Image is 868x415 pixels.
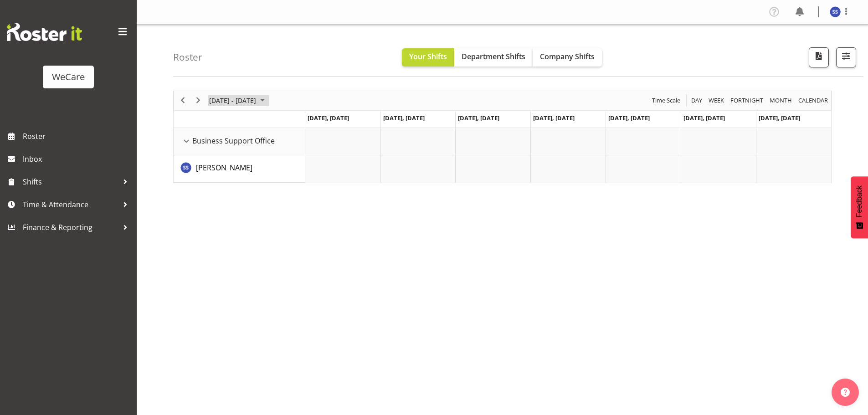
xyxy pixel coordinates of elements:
button: Download a PDF of the roster according to the set date range. [809,47,829,67]
span: Department Shifts [462,51,525,61]
a: [PERSON_NAME] [196,162,252,173]
button: Timeline Day [690,95,704,106]
button: Time Scale [651,95,682,106]
span: [DATE], [DATE] [308,114,349,122]
table: Timeline Week of June 30, 2024 [305,128,831,183]
div: previous period [175,91,190,110]
h4: Roster [173,52,202,62]
button: Previous [177,95,189,106]
span: Fortnight [729,95,764,106]
span: Your Shifts [409,51,447,61]
span: [DATE], [DATE] [458,114,499,122]
span: Company Shifts [540,51,595,61]
span: [DATE] - [DATE] [208,95,257,106]
span: Feedback [855,185,863,217]
span: Roster [23,129,132,143]
div: June 24 - 30, 2024 [206,91,270,110]
span: [DATE], [DATE] [759,114,800,122]
span: [DATE], [DATE] [533,114,575,122]
td: Business Support Office resource [174,128,305,155]
button: Fortnight [729,95,765,106]
div: next period [190,91,206,110]
button: Filter Shifts [836,47,856,67]
span: Time Scale [651,95,681,106]
img: Rosterit website logo [7,23,82,41]
button: Your Shifts [402,48,454,67]
span: Day [690,95,703,106]
img: help-xxl-2.png [841,388,850,397]
div: Timeline Week of June 30, 2024 [173,91,832,183]
span: Business Support Office [192,135,275,146]
span: Inbox [23,152,132,166]
span: Week [708,95,725,106]
td: Savita Savita resource [174,155,305,183]
button: Timeline Week [707,95,726,106]
button: Department Shifts [454,48,533,67]
span: Time & Attendance [23,198,118,211]
span: [DATE], [DATE] [608,114,650,122]
button: Next [192,95,205,106]
div: WeCare [52,70,85,84]
span: [DATE], [DATE] [383,114,425,122]
button: June 2024 [208,95,269,106]
span: Shifts [23,175,118,189]
button: Timeline Month [768,95,794,106]
button: Company Shifts [533,48,602,67]
span: [DATE], [DATE] [683,114,725,122]
span: [PERSON_NAME] [196,163,252,173]
button: Month [797,95,830,106]
span: Month [769,95,793,106]
span: calendar [797,95,829,106]
button: Feedback - Show survey [851,176,868,238]
img: savita-savita11083.jpg [830,6,841,17]
span: Finance & Reporting [23,220,118,234]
